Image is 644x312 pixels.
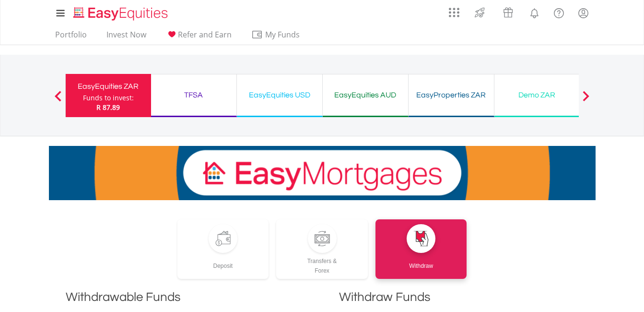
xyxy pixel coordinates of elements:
[162,30,235,45] a: Refer and Earn
[243,88,316,102] div: EasyEquities USD
[500,5,516,20] img: vouchers-v2.svg
[443,2,466,18] a: AppsGrid
[472,5,488,20] img: thrive-v2.svg
[522,2,547,22] a: Notifications
[571,2,596,24] a: My Profile
[48,96,68,105] button: Previous
[276,219,368,279] a: Transfers &Forex
[71,80,145,93] div: EasyEquities ZAR
[375,253,467,271] div: Withdraw
[51,30,91,45] a: Portfolio
[547,2,571,22] a: FAQ's and Support
[71,6,172,22] img: EasyEquities_Logo.png
[449,7,459,18] img: grid-menu-icon.svg
[70,2,172,22] a: Home page
[414,88,488,102] div: EasyProperties ZAR
[494,2,522,20] a: Vouchers
[178,29,232,40] span: Refer and Earn
[177,219,269,279] a: Deposit
[96,103,120,112] span: R 87.89
[103,30,150,45] a: Invest Now
[375,219,467,279] a: Withdraw
[500,88,574,102] div: Demo ZAR
[328,88,402,102] div: EasyEquities AUD
[49,146,596,200] img: EasyMortage Promotion Banner
[251,28,314,41] span: My Funds
[276,253,368,276] div: Transfers & Forex
[177,253,269,271] div: Deposit
[83,93,134,103] div: Funds to invest:
[157,88,231,102] div: TFSA
[576,96,596,105] button: Next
